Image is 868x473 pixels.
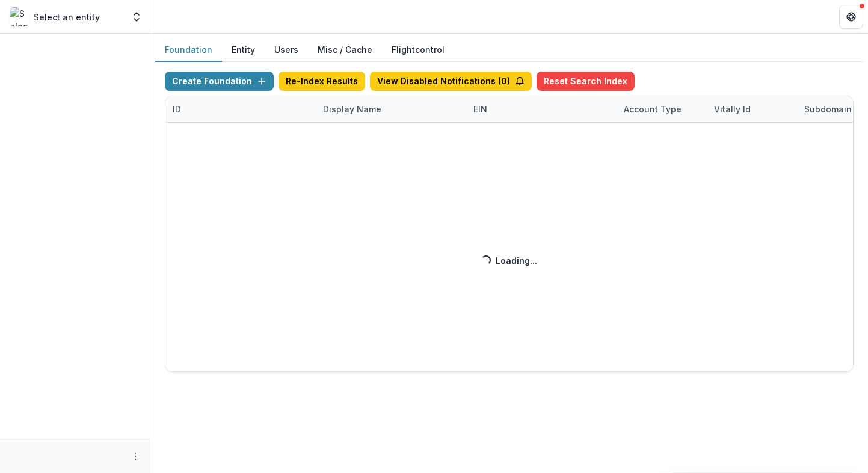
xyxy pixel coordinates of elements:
[265,38,308,62] button: Users
[155,38,222,62] button: Foundation
[10,7,29,26] img: Select an entity
[128,449,143,463] button: More
[839,5,863,29] button: Get Help
[34,11,100,23] p: Select an entity
[308,38,382,62] button: Misc / Cache
[128,5,145,29] button: Open entity switcher
[222,38,265,62] button: Entity
[392,43,445,56] a: Flightcontrol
